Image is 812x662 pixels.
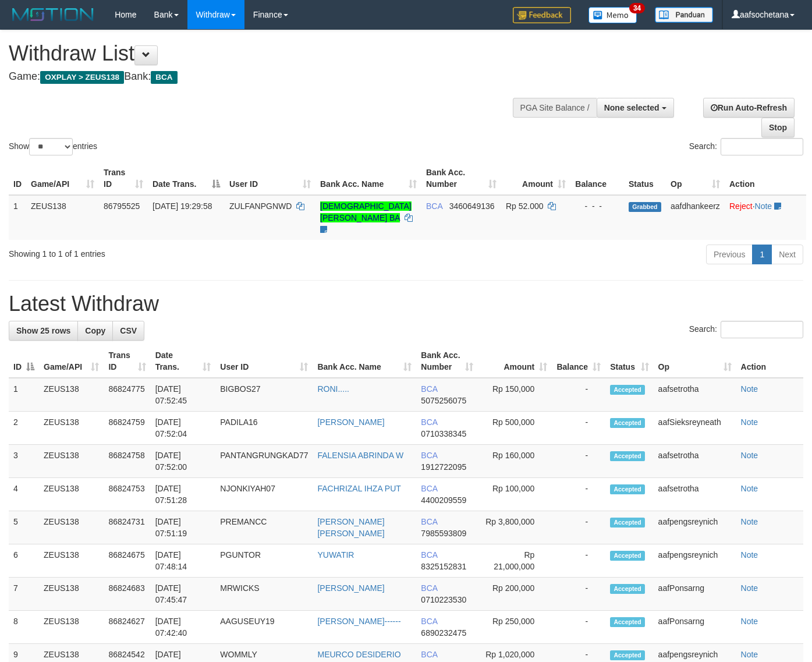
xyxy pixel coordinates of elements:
[575,200,619,212] div: - - -
[755,201,772,211] a: Note
[151,445,216,478] td: [DATE] 07:52:00
[313,345,416,378] th: Bank Acc. Name: activate to sort column ascending
[39,578,104,611] td: ZEUS138
[99,162,148,195] th: Trans ID: activate to sort column ascending
[421,650,437,659] span: BCA
[151,412,216,445] td: [DATE] 07:52:04
[151,345,216,378] th: Date Trans.: activate to sort column ascending
[552,445,605,478] td: -
[478,478,552,511] td: Rp 100,000
[741,617,758,626] a: Note
[666,162,725,195] th: Op: activate to sort column ascending
[588,7,637,23] img: Button%20Memo.svg
[317,650,400,659] a: MEURCO DESIDERIO
[104,578,150,611] td: 86824683
[610,418,645,428] span: Accepted
[741,484,758,493] a: Note
[552,378,605,412] td: -
[225,162,315,195] th: User ID: activate to sort column ascending
[26,195,99,240] td: ZEUS138
[552,511,605,544] td: -
[421,529,466,538] span: Copy 7985593809 to clipboard
[317,417,384,427] a: [PERSON_NAME]
[741,550,758,560] a: Note
[771,245,803,264] a: Next
[421,583,437,593] span: BCA
[752,245,772,264] a: 1
[421,595,466,604] span: Copy 0710223530 to clipboard
[654,578,736,611] td: aafPonsarng
[421,562,466,571] span: Copy 8325152831 to clipboard
[654,544,736,578] td: aafpengsreynich
[666,195,725,240] td: aafdhankeerz
[605,345,653,378] th: Status: activate to sort column ascending
[104,544,150,578] td: 86824675
[39,378,104,412] td: ZEUS138
[741,517,758,526] a: Note
[215,511,313,544] td: PREMANCC
[229,201,292,211] span: ZULFANPGNWD
[104,378,150,412] td: 86824775
[112,321,144,341] a: CSV
[478,611,552,644] td: Rp 250,000
[478,511,552,544] td: Rp 3,800,000
[104,511,150,544] td: 86824731
[478,345,552,378] th: Amount: activate to sort column ascending
[421,495,466,505] span: Copy 4400209559 to clipboard
[120,326,137,335] span: CSV
[552,412,605,445] td: -
[552,478,605,511] td: -
[421,462,466,472] span: Copy 1912722095 to clipboard
[721,321,803,338] input: Search:
[501,162,570,195] th: Amount: activate to sort column ascending
[151,478,216,511] td: [DATE] 07:51:28
[151,511,216,544] td: [DATE] 07:51:19
[610,551,645,561] span: Accepted
[153,201,212,211] span: [DATE] 19:29:58
[741,451,758,460] a: Note
[85,326,105,335] span: Copy
[215,544,313,578] td: PGUNTOR
[215,578,313,611] td: MRWICKS
[317,550,354,560] a: YUWATIR
[39,611,104,644] td: ZEUS138
[654,511,736,544] td: aafpengsreynich
[654,478,736,511] td: aafsetrotha
[421,517,437,526] span: BCA
[317,384,349,394] a: RONI.....
[421,628,466,638] span: Copy 6890232475 to clipboard
[151,378,216,412] td: [DATE] 07:52:45
[104,201,140,211] span: 86795525
[761,118,795,137] a: Stop
[9,511,39,544] td: 5
[741,417,758,427] a: Note
[604,103,659,112] span: None selected
[215,345,313,378] th: User ID: activate to sort column ascending
[421,429,466,438] span: Copy 0710338345 to clipboard
[654,345,736,378] th: Op: activate to sort column ascending
[317,451,403,460] a: FALENSIA ABRINDA W
[104,345,150,378] th: Trans ID: activate to sort column ascending
[77,321,113,341] a: Copy
[39,412,104,445] td: ZEUS138
[151,578,216,611] td: [DATE] 07:45:47
[478,378,552,412] td: Rp 150,000
[513,98,597,118] div: PGA Site Balance /
[151,544,216,578] td: [DATE] 07:48:14
[552,345,605,378] th: Balance: activate to sort column ascending
[9,6,97,23] img: MOTION_logo.png
[16,326,70,335] span: Show 25 rows
[9,611,39,644] td: 8
[39,478,104,511] td: ZEUS138
[478,544,552,578] td: Rp 21,000,000
[610,584,645,594] span: Accepted
[148,162,225,195] th: Date Trans.: activate to sort column descending
[421,617,437,626] span: BCA
[26,162,99,195] th: Game/API: activate to sort column ascending
[9,445,39,478] td: 3
[9,412,39,445] td: 2
[104,478,150,511] td: 86824753
[610,650,645,660] span: Accepted
[725,195,806,240] td: ·
[741,384,758,394] a: Note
